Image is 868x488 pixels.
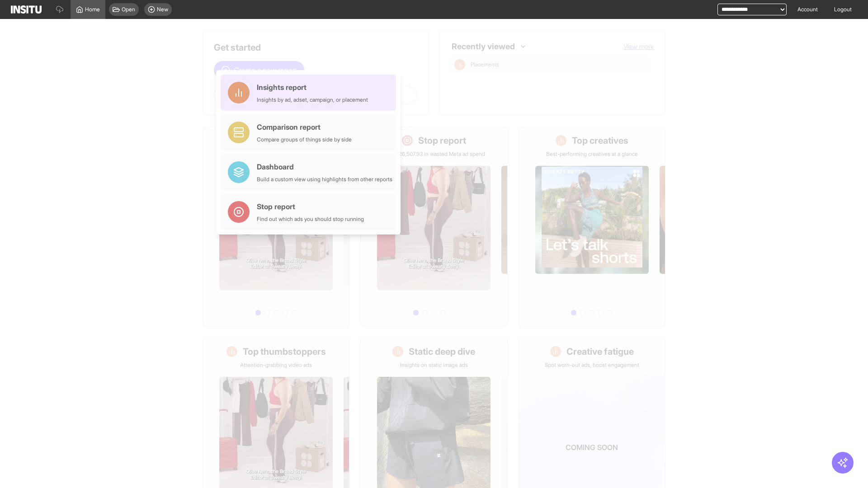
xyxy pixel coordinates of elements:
div: Comparison report [257,122,352,132]
div: Insights by ad, adset, campaign, or placement [257,96,368,103]
div: Stop report [257,201,364,212]
div: Build a custom view using highlights from other reports [257,176,392,183]
span: Home [85,6,100,13]
div: Insights report [257,82,368,93]
div: Find out which ads you should stop running [257,216,364,223]
div: Compare groups of things side by side [257,136,352,143]
div: Dashboard [257,161,392,172]
span: New [157,6,168,13]
span: Open [122,6,135,13]
img: Logo [11,5,42,14]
